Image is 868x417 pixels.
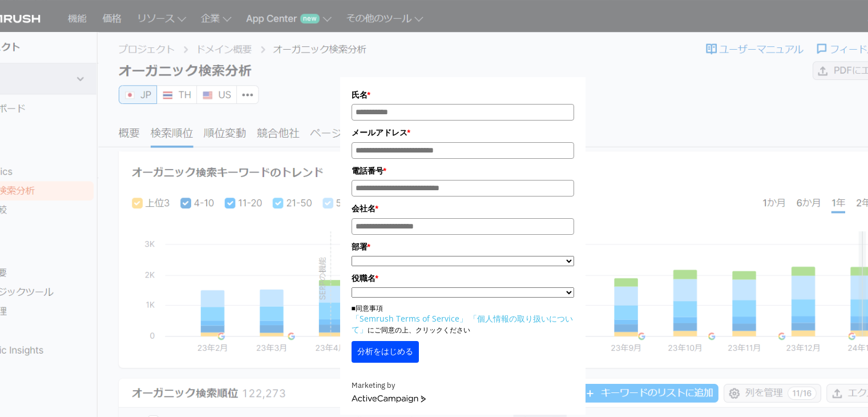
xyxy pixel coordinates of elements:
a: 「個人情報の取り扱いについて」 [352,313,573,335]
label: 部署 [352,240,574,253]
label: 会社名 [352,202,574,215]
label: 電話番号 [352,165,574,177]
label: 役職名 [352,272,574,284]
button: 分析をはじめる [352,341,419,363]
a: 「Semrush Terms of Service」 [352,313,467,324]
label: 氏名 [352,89,574,101]
label: メールアドレス [352,126,574,139]
p: ■同意事項 にご同意の上、クリックください [352,303,574,335]
div: Marketing by [352,380,574,392]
